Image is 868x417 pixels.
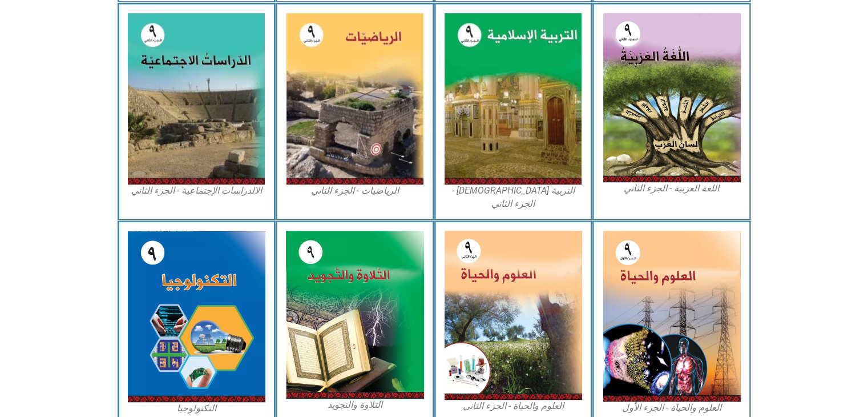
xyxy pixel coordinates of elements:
figcaption: الرياضيات - الجزء الثاني [286,185,424,197]
figcaption: التكنولوجيا [128,402,266,415]
figcaption: اللغة العربية - الجزء الثاني [603,182,741,195]
figcaption: العلوم والحياة - الجزء الأول [603,402,741,414]
figcaption: التربية [DEMOGRAPHIC_DATA] - الجزء الثاني [445,185,583,210]
figcaption: التلاوة والتجويد [286,399,424,411]
figcaption: العلوم والحياة - الجزء الثاني [445,400,583,412]
figcaption: الالدراسات الإجتماعية - الجزء الثاني [128,185,266,197]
